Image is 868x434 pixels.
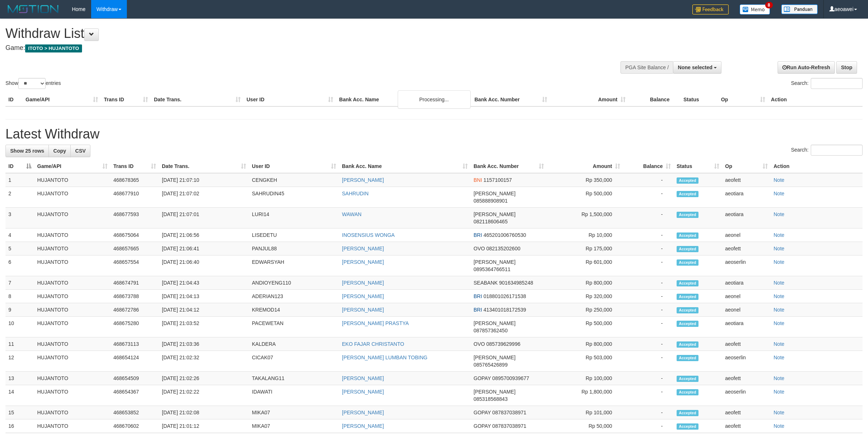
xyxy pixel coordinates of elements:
td: Rp 601,000 [547,255,623,276]
a: [PERSON_NAME] PRASTYA [342,320,409,326]
td: aeofett [722,337,771,351]
span: [PERSON_NAME] [474,355,515,360]
a: Note [774,307,785,313]
span: Copy 085765426899 to clipboard [474,362,507,368]
span: GOPAY [474,423,491,429]
a: [PERSON_NAME] [342,389,384,395]
span: Copy 0895700939677 to clipboard [492,375,529,381]
td: HUJANTOTO [34,255,110,276]
td: HUJANTOTO [34,276,110,290]
td: HUJANTOTO [34,317,110,337]
td: aeofett [722,242,771,255]
a: Note [774,423,785,429]
td: 468654367 [110,385,159,406]
td: 3 [5,208,34,228]
td: [DATE] 21:07:01 [159,208,249,228]
th: Bank Acc. Name: activate to sort column ascending [339,160,471,173]
a: INOSENSIUS WONGA [342,232,395,238]
h1: Withdraw List [5,26,571,41]
a: Stop [836,61,857,74]
span: Accepted [677,321,698,327]
td: 7 [5,276,34,290]
th: ID: activate to sort column descending [5,160,34,173]
td: HUJANTOTO [34,187,110,208]
a: [PERSON_NAME] [342,177,384,183]
span: CSV [75,148,86,154]
a: Note [774,355,785,360]
td: Rp 350,000 [547,173,623,187]
span: Copy 1157100157 to clipboard [483,177,512,183]
th: Balance: activate to sort column ascending [623,160,674,173]
td: 468654124 [110,351,159,372]
span: OVO [474,341,485,347]
td: PACEWETAN [249,317,339,337]
td: HUJANTOTO [34,351,110,372]
td: - [623,337,674,351]
td: PANJUL88 [249,242,339,255]
td: HUJANTOTO [34,228,110,242]
th: Action [768,93,863,106]
td: Rp 1,800,000 [547,385,623,406]
td: 468657665 [110,242,159,255]
th: Date Trans. [151,93,244,106]
select: Showentries [18,78,46,89]
span: [PERSON_NAME] [474,191,515,196]
td: IDAWATI [249,385,339,406]
a: [PERSON_NAME] [342,423,384,429]
a: Copy [48,145,71,157]
th: Date Trans.: activate to sort column ascending [159,160,249,173]
th: Trans ID: activate to sort column ascending [110,160,159,173]
td: [DATE] 21:04:12 [159,303,249,317]
td: TAKALANG11 [249,372,339,385]
td: - [623,228,674,242]
a: Note [774,177,785,183]
a: [PERSON_NAME] [342,259,384,265]
a: Note [774,375,785,381]
span: Accepted [677,423,698,430]
td: KALDERA [249,337,339,351]
td: 468678365 [110,173,159,187]
span: OVO [474,246,485,251]
a: Note [774,246,785,251]
a: Note [774,259,785,265]
span: ITOTO > HUJANTOTO [25,44,82,52]
span: Copy 085739629996 to clipboard [486,341,520,347]
td: 15 [5,406,34,419]
td: HUJANTOTO [34,419,110,433]
td: aeotiara [722,208,771,228]
span: SEABANK [474,280,498,286]
td: 14 [5,385,34,406]
th: Balance [628,93,681,106]
th: Trans ID [101,93,151,106]
td: Rp 1,500,000 [547,208,623,228]
td: MIKA07 [249,406,339,419]
a: CSV [70,145,90,157]
a: Note [774,232,785,238]
td: HUJANTOTO [34,208,110,228]
td: - [623,290,674,303]
td: Rp 500,000 [547,317,623,337]
span: BRI [474,232,482,238]
span: Copy 901634985248 to clipboard [499,280,533,286]
img: Feedback.jpg [692,4,729,15]
h1: Latest Withdraw [5,127,863,141]
td: SAHRUDIN45 [249,187,339,208]
td: 468670602 [110,419,159,433]
td: 13 [5,372,34,385]
td: Rp 175,000 [547,242,623,255]
td: 468677910 [110,187,159,208]
td: LURI14 [249,208,339,228]
td: HUJANTOTO [34,337,110,351]
td: [DATE] 21:02:26 [159,372,249,385]
td: 6 [5,255,34,276]
td: aeoserlin [722,385,771,406]
td: aeonel [722,228,771,242]
button: None selected [673,61,721,74]
span: Copy 082135202600 to clipboard [486,246,520,251]
td: EDWARSYAH [249,255,339,276]
span: Copy 018801026171538 to clipboard [483,293,526,299]
th: Game/API: activate to sort column ascending [34,160,110,173]
td: 468673113 [110,337,159,351]
td: [DATE] 21:01:12 [159,419,249,433]
a: [PERSON_NAME] [342,375,384,381]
